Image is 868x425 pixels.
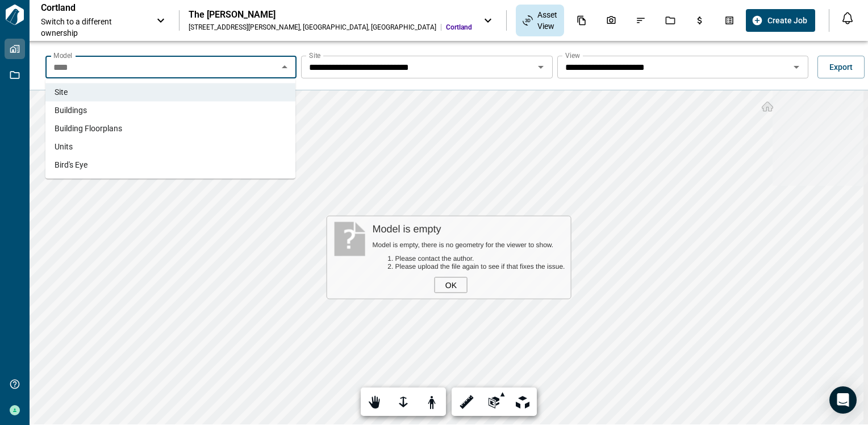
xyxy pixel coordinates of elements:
[829,61,853,73] span: Export
[55,123,122,134] span: Building Floorplans
[55,86,68,98] span: Site
[537,9,557,32] span: Asset View
[55,105,87,116] span: Buildings
[717,11,741,30] div: Takeoff Center
[533,59,549,75] button: Open
[746,9,815,32] button: Create Job
[767,15,807,26] span: Create Job
[516,5,564,36] div: Asset View
[373,223,565,235] div: Model is empty
[658,11,682,30] div: Jobs
[446,23,472,32] span: Cortland
[838,9,857,27] button: Open notification feed
[788,59,804,75] button: Open
[189,9,472,20] div: The [PERSON_NAME]
[570,11,594,30] div: Documents
[395,255,565,262] li: Please contact the author.
[599,11,623,30] div: Photos
[395,262,565,270] li: Please upload the file again to see if that fixes the issue.
[435,277,468,293] div: OK
[189,23,436,32] div: [STREET_ADDRESS][PERSON_NAME] , [GEOGRAPHIC_DATA] , [GEOGRAPHIC_DATA]
[55,159,87,170] span: Bird's Eye
[817,56,865,78] button: Export
[565,51,580,60] label: View
[277,59,293,75] button: Close
[55,141,73,152] span: Units
[688,11,712,30] div: Budgets
[41,16,145,39] span: Switch to a different ownership
[829,386,857,414] div: Open Intercom Messenger
[629,11,653,30] div: Issues & Info
[41,2,143,14] p: Cortland
[373,241,565,249] div: Model is empty, there is no geometry for the viewer to show.
[309,51,320,60] label: Site
[53,51,72,60] label: Model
